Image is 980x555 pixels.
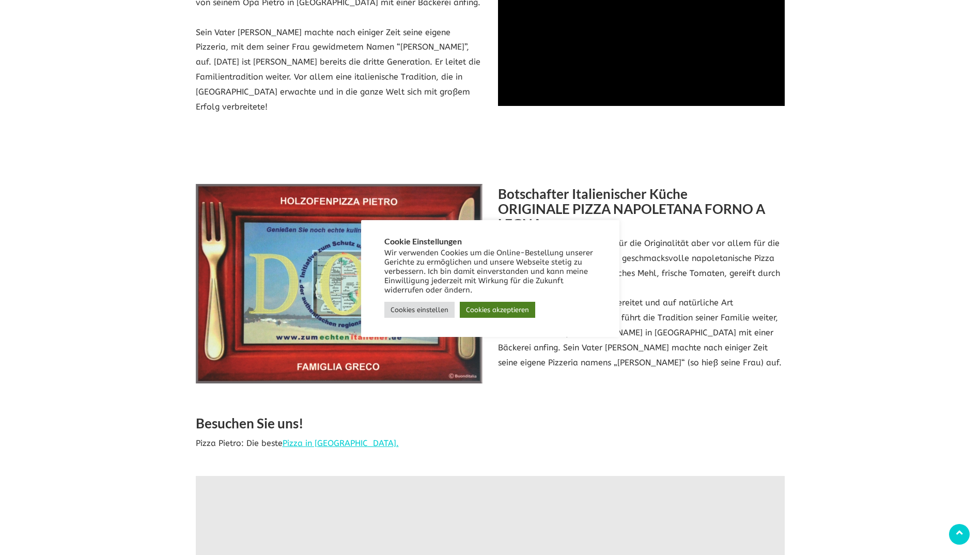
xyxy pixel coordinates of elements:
[498,236,785,370] p: Der Name steht für Tradition, für die Originalität aber vor allem für die Qualität. Für eine auth...
[460,302,535,318] a: Cookies akzeptieren
[196,436,785,451] p: Pizza Pietro: Die beste
[384,237,596,246] h5: Cookie Einstellungen
[196,184,483,383] img: Botschafter Italienischer Küche Pietro
[384,302,455,318] a: Cookies einstellen
[384,249,596,295] div: Wir verwenden Cookies um die Online-Bestellung unserer Gerichte zu ermöglichen und unsere Webseit...
[283,438,399,448] a: Pizza in [GEOGRAPHIC_DATA].
[498,184,785,236] h2: Botschafter Italienischer Küche ORIGINALE PIZZA NAPOLETANA FORNO A LEGNA
[196,413,785,436] h2: Besuchen Sie uns!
